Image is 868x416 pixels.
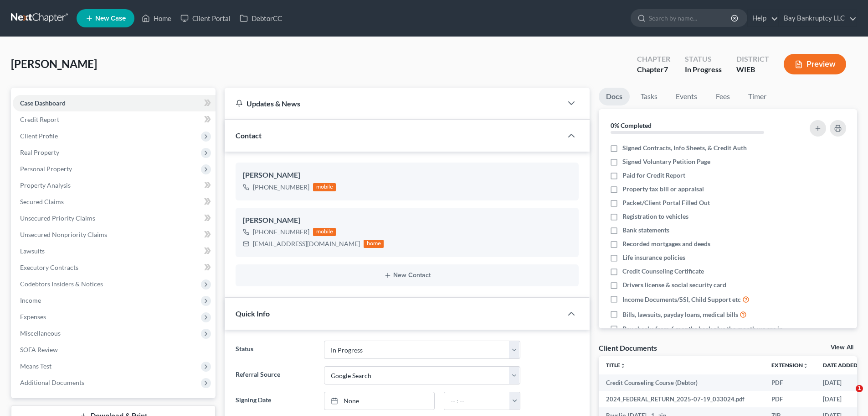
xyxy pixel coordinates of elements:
[736,54,769,64] div: District
[637,64,670,75] div: Chapter
[13,95,216,111] a: Case Dashboard
[20,247,45,255] span: Lawsuits
[599,391,764,407] td: 2024_FEDERAL_RETURN_2025-07-19_033024.pdf
[622,212,688,221] span: Registration to vehicles
[243,170,571,181] div: [PERSON_NAME]
[20,263,78,271] span: Executory Contracts
[313,228,336,236] div: mobile
[20,362,51,370] span: Means Test
[137,10,176,26] a: Home
[20,132,58,140] span: Client Profile
[856,385,863,392] span: 1
[13,342,216,358] a: SOFA Review
[620,363,626,369] i: unfold_more
[13,177,216,194] a: Property Analysis
[622,239,710,248] span: Recorded mortgages and deeds
[20,116,59,123] span: Credit Report
[622,143,747,153] span: Signed Contracts, Info Sheets, & Credit Auth
[649,10,732,26] input: Search by name...
[313,183,336,191] div: mobile
[231,341,319,359] label: Status
[20,379,84,386] span: Additional Documents
[633,88,665,105] a: Tasks
[803,363,808,369] i: unfold_more
[13,226,216,243] a: Unsecured Nonpriority Claims
[606,362,626,369] a: Titleunfold_more
[13,111,216,128] a: Credit Report
[668,88,704,105] a: Events
[20,198,64,205] span: Secured Claims
[779,10,857,26] a: Bay Bankruptcy LLC
[231,366,319,384] label: Referral Source
[253,227,309,237] div: [PHONE_NUMBER]
[231,392,319,410] label: Signing Date
[20,214,95,222] span: Unsecured Priority Claims
[253,183,309,192] div: [PHONE_NUMBER]
[837,385,859,407] iframe: Intercom live chat
[13,210,216,226] a: Unsecured Priority Claims
[324,392,434,410] a: None
[20,148,59,156] span: Real Property
[253,239,360,248] div: [EMAIL_ADDRESS][DOMAIN_NAME]
[764,391,816,407] td: PDF
[637,54,670,64] div: Chapter
[622,310,738,319] span: Bills, lawsuits, payday loans, medical bills
[364,240,384,248] div: home
[622,267,704,276] span: Credit Counseling Certificate
[176,10,235,26] a: Client Portal
[243,215,571,226] div: [PERSON_NAME]
[444,392,510,410] input: -- : --
[20,296,41,304] span: Income
[20,181,71,189] span: Property Analysis
[599,343,657,353] div: Client Documents
[20,329,61,337] span: Miscellaneous
[736,64,769,75] div: WIEB
[599,88,630,105] a: Docs
[685,54,722,64] div: Status
[599,374,764,391] td: Credit Counseling Course (Debtor)
[611,121,652,129] strong: 0% Completed
[235,10,287,26] a: DebtorCC
[622,295,741,304] span: Income Documents/SSI, Child Support etc
[741,88,774,105] a: Timer
[831,344,853,351] a: View All
[823,362,864,369] a: Date Added expand_more
[622,324,783,333] span: Pay checks from 6 months back plus the month we are in
[20,313,46,321] span: Expenses
[685,64,722,75] div: In Progress
[622,253,685,262] span: Life insurance policies
[764,374,816,391] td: PDF
[622,171,685,180] span: Paid for Credit Report
[11,57,97,70] span: [PERSON_NAME]
[20,165,72,173] span: Personal Property
[664,65,668,74] span: 7
[622,198,710,207] span: Packet/Client Portal Filled Out
[13,194,216,210] a: Secured Claims
[748,10,778,26] a: Help
[20,99,66,107] span: Case Dashboard
[20,280,103,288] span: Codebtors Insiders & Notices
[20,346,58,353] span: SOFA Review
[622,184,704,194] span: Property tax bill or appraisal
[95,15,126,22] span: New Case
[236,309,270,318] span: Quick Info
[708,88,737,105] a: Fees
[243,272,571,279] button: New Contact
[20,231,107,238] span: Unsecured Nonpriority Claims
[771,362,808,369] a: Extensionunfold_more
[784,54,846,74] button: Preview
[622,280,726,290] span: Drivers license & social security card
[236,131,262,140] span: Contact
[13,259,216,276] a: Executory Contracts
[236,99,551,108] div: Updates & News
[622,226,669,235] span: Bank statements
[622,157,710,166] span: Signed Voluntary Petition Page
[13,243,216,259] a: Lawsuits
